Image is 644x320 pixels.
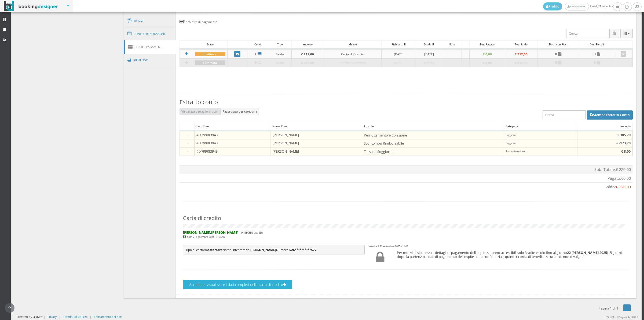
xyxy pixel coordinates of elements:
a: Profilo [543,2,562,10]
td: Soggiorno [504,139,577,148]
b: [PERSON_NAME] [250,247,276,252]
small: richiesta di pagamento [186,20,217,24]
input: Cerca [566,29,609,38]
div: Inserita il: 21 settembre 2025 - 11:03 [180,245,633,275]
div: Categoria [504,122,577,130]
small: dom 21 settembre 2025 - 11:30:07 [187,235,225,239]
b: € -173,70 [616,141,631,145]
div: Richiesto il [382,41,416,48]
div: In Attesa [195,52,225,56]
b: 0 [594,60,596,65]
a: Conti e Pagamenti [124,40,176,54]
b: 1 [254,60,257,65]
h4: 1 [180,19,633,24]
button: Columns [620,29,633,38]
b: € 385,70 [617,133,631,137]
a: Riepilogo [124,53,176,67]
img: ionet_small_logo.png [32,315,43,319]
b: 0 [594,51,596,56]
td: Saldo [268,49,291,59]
pre: Tipo di carta: Nome Intestatario: Numero: [183,245,365,254]
div: Doc. Fiscali [579,41,614,48]
b: 1 [254,51,257,56]
h5: Tassa di Soggiorno [364,150,502,154]
td: Tassa di soggiorno [504,148,577,156]
a: 1 [623,304,631,311]
a: [PERSON_NAME] [565,3,589,10]
h5: Per motivi di sicurezza, i dettagli di pagamento dell'ospite saranno accessibili solo 3 volte e s... [393,251,629,259]
td: [DATE] [416,59,442,67]
h5: [PERSON_NAME] [273,133,360,137]
a: Trattamento dei dati [94,315,122,319]
span: € [621,176,631,181]
td: [DATE] [382,49,416,59]
div: Tot. Pagato [470,41,505,48]
b: € 0,00 [483,60,492,65]
td: - [180,131,194,139]
img: BookingDesigner.com [4,1,58,11]
button: Stampa Estratto Conto [587,110,633,120]
a: Termini di utilizzo [63,315,87,319]
span: € 220,00 [616,167,631,172]
td: [DATE] [416,49,442,59]
b: 0 [555,60,557,65]
h3: Estratto conto [180,99,633,106]
input: Cerca [543,110,586,119]
div: Eliminata [195,60,225,65]
div: Articolo [362,122,504,130]
h5: [PERSON_NAME] [273,149,360,153]
div: Powered by | [16,315,45,319]
h5: [PERSON_NAME] [273,141,360,145]
div: Conti [247,41,268,48]
button: Raggruppa per categoria [221,108,259,115]
small: - IP: [TECHNICAL_ID] [239,231,263,235]
span: lunedì, 22 settembre [543,2,613,10]
b: € 212,00 [301,52,314,56]
div: Stato [193,41,227,48]
div: Importo [577,122,632,130]
td: Saldo [268,59,291,67]
h5: Sconto non Rimborsabile [364,141,502,145]
a: 1 [249,60,266,65]
div: Pagato: [181,176,631,181]
b: 22 [PERSON_NAME] 2025 [567,250,607,255]
a: Privacy [47,315,57,319]
div: Mezzo [324,41,381,48]
b: € 212,00 [515,60,528,65]
td: Carta di Credito [324,49,381,59]
div: Doc. Non Fisc. [537,41,579,48]
div: Tipo [268,41,291,48]
h5: # X799RI3948 [196,149,268,153]
b: € 212,00 [515,52,528,56]
span: € 220,00 [616,184,631,189]
a: Servizi [124,14,176,28]
h5: Pagina 1 di 1 [598,306,618,310]
div: Cod. Pren. [195,122,270,130]
span: 0,00 [623,176,631,181]
a: Conto Prenotazione [124,27,176,41]
button: Accedi per visualizzare i dati completi della carta di credito [183,280,292,289]
div: Importo [292,41,324,48]
div: | [59,315,61,319]
a: 1 [249,52,266,56]
div: Tot. Saldo [505,41,537,48]
h5: # X799RI3948 [196,133,268,137]
div: Note [442,41,462,48]
small: Carta di credito [183,214,221,222]
b: € 0,00 [483,52,492,56]
div: Colonne [620,29,633,38]
div: Nome Pren. [270,122,361,130]
td: - [180,139,194,148]
div: Scade il [416,41,442,48]
div: Saldo: [181,184,631,190]
b: [PERSON_NAME].[PERSON_NAME] [183,230,238,235]
td: [DATE] [382,59,416,67]
b: € 212,00 [301,60,314,65]
div: | [90,315,92,319]
td: Soggiorno [504,131,577,139]
td: Bonifico Bancario [324,59,381,67]
h5: # X799RI3948 [196,141,268,145]
b: mastercard [205,247,222,252]
div: Sub. Totale: [181,167,631,172]
h5: | [183,231,629,239]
